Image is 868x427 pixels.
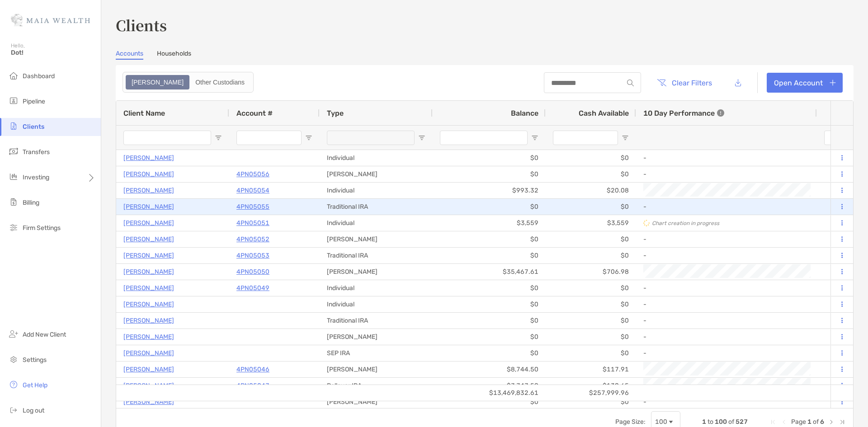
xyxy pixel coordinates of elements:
[23,199,39,206] span: Billing
[8,354,19,365] img: settings icon
[123,217,174,229] a: [PERSON_NAME]
[236,185,269,196] a: 4PN05054
[433,183,546,198] div: $993.32
[767,73,843,93] a: Open Account
[190,76,250,89] div: Other Custodians
[23,224,61,232] span: Firm Settings
[23,123,44,131] span: Clients
[123,185,174,196] a: [PERSON_NAME]
[433,199,546,215] div: $0
[433,166,546,182] div: $0
[8,121,19,131] img: clients icon
[627,80,634,86] img: input icon
[123,250,174,261] a: [PERSON_NAME]
[215,134,222,141] button: Open Filter Menu
[728,418,734,426] span: of
[546,345,636,361] div: $0
[320,150,433,166] div: Individual
[8,222,19,233] img: firm-settings icon
[305,134,312,141] button: Open Filter Menu
[320,183,433,198] div: Individual
[433,231,546,247] div: $0
[828,418,835,426] div: Next Page
[8,70,19,81] img: dashboard icon
[123,266,174,277] p: [PERSON_NAME]
[511,109,538,117] span: Balance
[643,248,810,263] div: -
[236,109,273,117] span: Account #
[839,418,846,426] div: Last Page
[320,361,433,377] div: [PERSON_NAME]
[236,266,269,277] a: 4PN05050
[236,250,269,261] a: 4PN05053
[23,381,47,389] span: Get Help
[643,281,810,296] div: -
[123,347,174,359] a: [PERSON_NAME]
[736,418,748,426] span: 527
[23,98,45,105] span: Pipeline
[123,201,174,212] a: [PERSON_NAME]
[780,418,788,426] div: Previous Page
[433,264,546,280] div: $35,467.61
[123,169,174,180] a: [PERSON_NAME]
[320,166,433,182] div: [PERSON_NAME]
[236,201,269,212] a: 4PN05055
[791,418,806,426] span: Page
[643,167,810,182] div: -
[320,296,433,312] div: Individual
[320,199,433,215] div: Traditional IRA
[643,394,810,409] div: -
[23,72,55,80] span: Dashboard
[433,329,546,345] div: $0
[320,394,433,410] div: [PERSON_NAME]
[320,264,433,280] div: [PERSON_NAME]
[236,169,269,180] a: 4PN05056
[643,329,810,344] div: -
[123,315,174,326] a: [PERSON_NAME]
[546,231,636,247] div: $0
[327,109,344,117] span: Type
[123,234,174,245] p: [PERSON_NAME]
[157,50,191,60] a: Households
[553,131,618,145] input: Cash Available Filter Input
[123,299,174,310] a: [PERSON_NAME]
[236,217,269,229] p: 4PN05051
[546,280,636,296] div: $0
[8,328,19,339] img: add_new_client icon
[123,331,174,343] a: [PERSON_NAME]
[236,380,269,391] a: 4PN05047
[8,379,19,390] img: get-help icon
[123,282,174,294] a: [PERSON_NAME]
[320,280,433,296] div: Individual
[236,364,269,375] a: 4PN05046
[320,313,433,328] div: Traditional IRA
[433,361,546,377] div: $8,744.50
[11,4,90,36] img: Zoe Logo
[546,296,636,312] div: $0
[546,264,636,280] div: $706.98
[23,407,44,414] span: Log out
[546,183,636,198] div: $20.08
[643,297,810,312] div: -
[123,109,165,117] span: Client Name
[116,50,143,60] a: Accounts
[433,313,546,328] div: $0
[236,282,269,294] p: 4PN05049
[23,331,66,338] span: Add New Client
[546,215,636,231] div: $3,559
[236,234,269,245] a: 4PN05052
[433,150,546,166] div: $0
